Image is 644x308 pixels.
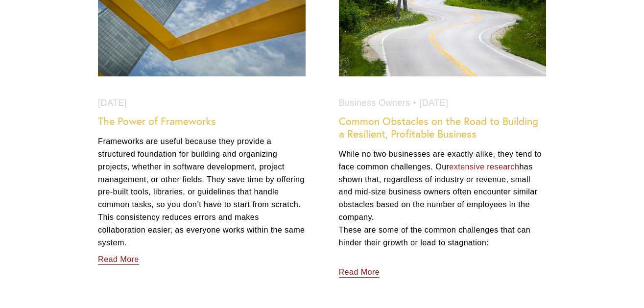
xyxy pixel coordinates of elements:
p: Plugin is loading... [22,34,126,44]
p: Frameworks are useful because they provide a structured foundation for building and organizing pr... [98,135,305,249]
img: Rough Water SEO [7,47,140,166]
p: While no two businesses are exactly alike, they tend to face common challenges. Our has shown tha... [339,148,546,224]
a: extensive research [449,162,519,171]
a: Common Obstacles on the Road to Building a Resilient, Profitable Business [339,115,538,140]
p: These are some of the common challenges that can hinder their growth or lead to stagnation: [339,224,546,249]
a: The Power of Frameworks [98,115,216,127]
time: [DATE] [98,96,127,110]
a: Business Owners [339,98,410,108]
a: Read More [98,249,139,266]
img: SEOSpace [69,7,78,17]
a: Need help? [15,57,32,74]
p: Get ready! [22,24,126,34]
a: Read More [339,262,380,279]
time: [DATE] [419,96,448,110]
